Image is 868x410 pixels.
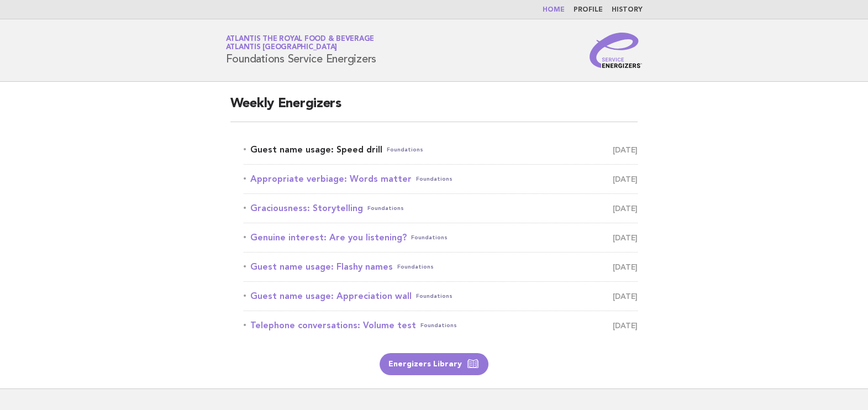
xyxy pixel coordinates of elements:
[613,288,638,304] span: [DATE]
[244,318,638,333] a: Telephone conversations: Volume testFoundations [DATE]
[226,36,377,65] h1: Foundations Service Energizers
[543,7,565,13] a: Home
[613,171,638,187] span: [DATE]
[244,171,638,187] a: Appropriate verbiage: Words matterFoundations [DATE]
[226,44,338,51] span: Atlantis [GEOGRAPHIC_DATA]
[244,259,638,275] a: Guest name usage: Flashy namesFoundations [DATE]
[613,230,638,245] span: [DATE]
[574,7,603,13] a: Profile
[244,201,638,216] a: Graciousness: StorytellingFoundations [DATE]
[613,318,638,333] span: [DATE]
[397,259,434,275] span: Foundations
[612,7,643,13] a: History
[613,259,638,275] span: [DATE]
[230,95,638,122] h2: Weekly Energizers
[416,171,453,187] span: Foundations
[613,201,638,216] span: [DATE]
[613,142,638,157] span: [DATE]
[387,142,423,157] span: Foundations
[416,288,453,304] span: Foundations
[226,35,375,51] a: Atlantis the Royal Food & BeverageAtlantis [GEOGRAPHIC_DATA]
[367,201,404,216] span: Foundations
[420,318,457,333] span: Foundations
[244,288,638,304] a: Guest name usage: Appreciation wallFoundations [DATE]
[244,142,638,157] a: Guest name usage: Speed drillFoundations [DATE]
[380,353,488,375] a: Energizers Library
[590,33,643,68] img: Service Energizers
[244,230,638,245] a: Genuine interest: Are you listening?Foundations [DATE]
[411,230,448,245] span: Foundations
